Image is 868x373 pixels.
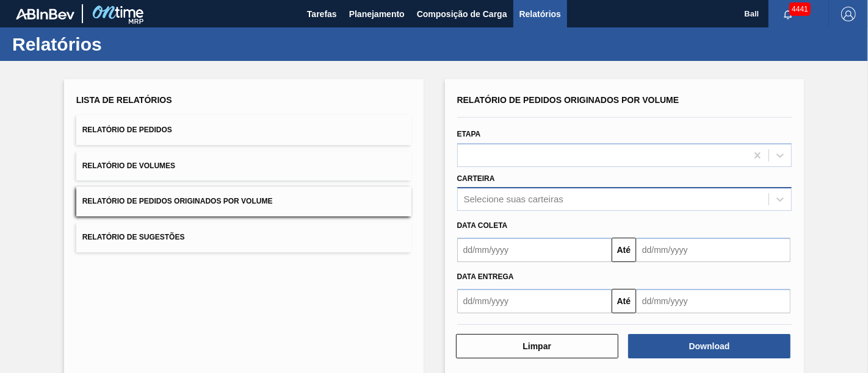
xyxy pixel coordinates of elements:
[457,272,514,281] span: Data entrega
[457,289,612,313] input: dd/mm/yyyy
[307,7,337,21] span: Tarefas
[612,289,636,313] button: Até
[12,37,229,51] h1: Relatórios
[82,197,273,205] span: Relatório de Pedidos Originados por Volume
[16,9,74,20] img: TNhmsLtSVTkK8tSr43FrP2fwEKptu5GPRR3wAAAABJRU5ErkJggg==
[76,187,411,216] button: Relatório de Pedidos Originados por Volume
[82,126,172,134] span: Relatório de Pedidos
[76,151,411,181] button: Relatório de Volumes
[628,334,790,358] button: Download
[636,289,790,313] input: dd/mm/yyyy
[789,2,811,16] span: 4441
[82,162,175,170] span: Relatório de Volumes
[76,95,172,105] span: Lista de Relatórios
[456,334,618,358] button: Limpar
[349,7,405,21] span: Planejamento
[457,221,508,230] span: Data coleta
[82,233,185,241] span: Relatório de Sugestões
[841,7,856,21] img: Logout
[417,7,507,21] span: Composição de Carga
[457,95,679,105] span: Relatório de Pedidos Originados por Volume
[636,238,790,262] input: dd/mm/yyyy
[76,115,411,145] button: Relatório de Pedidos
[464,194,563,205] div: Selecione suas carteiras
[612,238,636,262] button: Até
[769,5,808,23] button: Notificações
[519,7,561,21] span: Relatórios
[457,174,495,183] label: Carteira
[457,130,481,138] label: Etapa
[457,238,612,262] input: dd/mm/yyyy
[76,222,411,252] button: Relatório de Sugestões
